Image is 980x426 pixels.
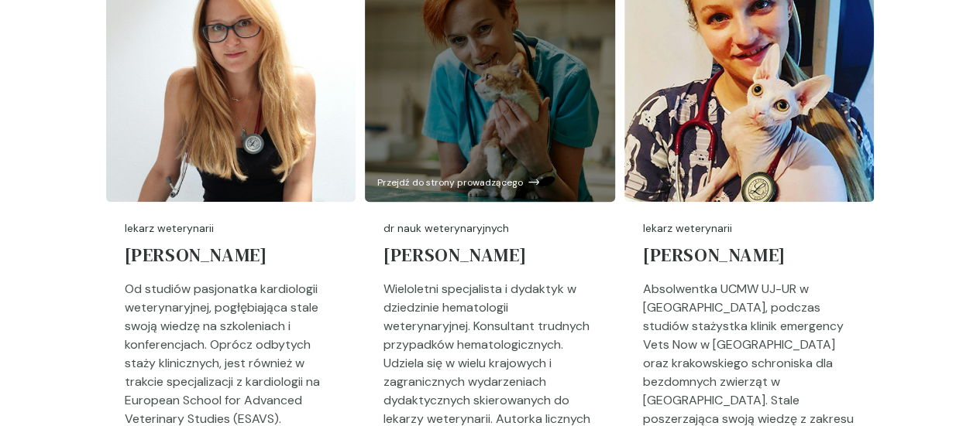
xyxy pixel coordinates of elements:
p: lekarz weterynarii [125,220,338,237]
a: [PERSON_NAME] [383,237,597,280]
p: Przejdź do strony prowadzącego [377,176,523,189]
p: dr nauk weterynaryjnych [383,220,597,237]
a: [PERSON_NAME] [643,237,856,280]
a: [PERSON_NAME] [125,237,338,280]
p: lekarz weterynarii [643,220,856,237]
